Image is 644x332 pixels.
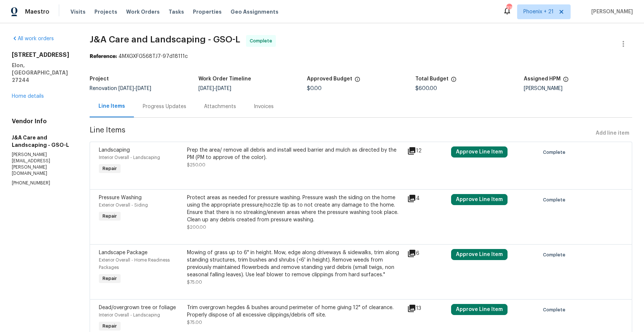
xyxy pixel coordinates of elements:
[198,86,231,91] span: -
[451,76,457,86] span: The total cost of line items that have been proposed by Opendoor. This sum includes line items th...
[99,195,142,200] span: Pressure Washing
[204,103,236,110] div: Attachments
[100,322,120,330] span: Repair
[543,149,568,156] span: Complete
[524,76,561,82] h5: Assigned HPM
[187,249,403,279] div: Mowing of grass up to 6" in height. Mow, edge along driveways & sidewalks, trim along standing st...
[99,250,148,255] span: Landscape Package
[136,86,151,91] span: [DATE]
[187,225,206,229] span: $200.00
[118,86,134,91] span: [DATE]
[543,306,568,314] span: Complete
[187,163,205,167] span: $250.00
[543,251,568,259] span: Complete
[231,8,278,15] span: Geo Assignments
[307,86,322,91] span: $0.00
[99,148,130,153] span: Landscaping
[25,8,49,15] span: Maestro
[90,127,593,140] span: Line Items
[523,8,554,15] span: Phoenix + 21
[99,305,176,310] span: Dead/overgrown tree or foliage
[543,196,568,204] span: Complete
[100,275,120,282] span: Repair
[99,313,160,317] span: Interior Overall - Landscaping
[415,76,449,82] h5: Total Budget
[198,86,214,91] span: [DATE]
[187,320,202,325] span: $75.00
[90,53,632,60] div: 4MXGXFG568TJ7-97d18111c
[90,86,151,91] span: Renovation
[90,54,117,59] b: Reference:
[90,35,240,44] span: J&A Care and Landscaping - GSO-L
[12,180,72,186] p: [PHONE_NUMBER]
[407,194,447,203] div: 4
[12,62,72,84] h5: Elon, [GEOGRAPHIC_DATA] 27244
[506,4,512,12] div: 318
[254,103,274,110] div: Invoices
[126,8,160,15] span: Work Orders
[12,152,72,177] p: [PERSON_NAME][EMAIL_ADDRESS][PERSON_NAME][DOMAIN_NAME]
[187,146,403,161] div: Prep the area/ remove all debris and install weed barrier and mulch as directed by the PM (PM to ...
[99,203,148,207] span: Exterior Overall - Siding
[407,249,447,258] div: 6
[307,76,352,82] h5: Approved Budget
[563,76,569,86] span: The hpm assigned to this work order.
[415,86,437,91] span: $600.00
[12,36,54,41] a: All work orders
[169,9,184,14] span: Tasks
[198,76,251,82] h5: Work Order Timeline
[407,146,447,155] div: 12
[451,194,508,205] button: Approve Line Item
[451,146,508,158] button: Approve Line Item
[187,304,403,319] div: Trim overgrown hegdes & bushes around perimeter of home giving 12" of clearance. Properly dispose...
[70,8,86,15] span: Visits
[187,194,403,224] div: Protect areas as needed for pressure washing. Pressure wash the siding on the home using the appr...
[99,258,170,270] span: Exterior Overall - Home Readiness Packages
[12,118,72,125] h4: Vendor Info
[588,8,633,15] span: [PERSON_NAME]
[354,76,360,86] span: The total cost of line items that have been approved by both Opendoor and the Trade Partner. This...
[250,37,275,45] span: Complete
[100,212,120,220] span: Repair
[12,134,72,149] h5: J&A Care and Landscaping - GSO-L
[99,155,160,160] span: Interior Overall - Landscaping
[12,94,44,99] a: Home details
[451,249,508,260] button: Approve Line Item
[524,86,632,91] div: [PERSON_NAME]
[118,86,151,91] span: -
[187,280,202,284] span: $75.00
[100,165,120,172] span: Repair
[143,103,186,110] div: Progress Updates
[216,86,231,91] span: [DATE]
[407,304,447,313] div: 13
[12,51,72,59] h2: [STREET_ADDRESS]
[451,304,508,315] button: Approve Line Item
[94,8,117,15] span: Projects
[98,103,125,110] div: Line Items
[193,8,222,15] span: Properties
[90,76,109,82] h5: Project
